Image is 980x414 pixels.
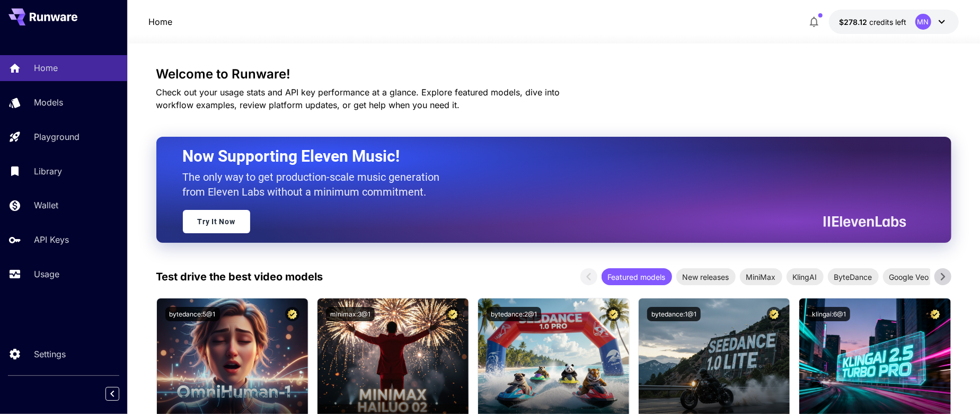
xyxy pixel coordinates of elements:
[34,348,66,360] p: Settings
[602,268,672,285] div: Featured models
[34,199,58,212] p: Wallet
[840,16,907,28] div: $278.11519
[602,271,672,283] span: Featured models
[17,28,25,36] img: website_grey.svg
[117,63,179,69] div: Keywords by Traffic
[767,307,781,321] button: Certified Model – Vetted for best performance and includes a commercial license.
[105,61,114,70] img: tab_keywords_by_traffic_grey.svg
[676,271,736,283] span: New releases
[928,307,942,321] button: Certified Model – Vetted for best performance and includes a commercial license.
[828,268,879,285] div: ByteDance
[883,271,935,283] span: Google Veo
[676,268,736,285] div: New releases
[446,307,460,321] button: Certified Model – Vetted for best performance and includes a commercial license.
[808,307,850,321] button: klingai:6@1
[148,15,172,28] a: Home
[183,170,448,199] p: The only way to get production-scale music generation from Eleven Labs without a minimum commitment.
[148,15,172,28] nav: breadcrumb
[183,210,250,233] a: Try It Now
[156,67,951,82] h3: Welcome to Runware!
[17,17,25,25] img: logo_orange.svg
[30,17,52,25] div: v 4.0.25
[647,307,701,321] button: bytedance:1@1
[787,268,824,285] div: KlingAI
[34,61,58,74] p: Home
[326,307,375,321] button: minimax:3@1
[829,10,959,34] button: $278.11519MN
[787,271,824,283] span: KlingAI
[487,307,541,321] button: bytedance:2@1
[34,165,62,178] p: Library
[165,307,220,321] button: bytedance:5@1
[156,87,560,110] span: Check out your usage stats and API key performance at a glance. Explore featured models, dive int...
[828,271,879,283] span: ByteDance
[34,96,63,109] p: Models
[740,271,782,283] span: MiniMax
[105,387,119,401] button: Collapse sidebar
[29,61,37,70] img: tab_domain_overview_orange.svg
[285,307,299,321] button: Certified Model – Vetted for best performance and includes a commercial license.
[113,384,127,403] div: Collapse sidebar
[870,17,907,27] span: credits left
[606,307,621,321] button: Certified Model – Vetted for best performance and includes a commercial license.
[883,268,935,285] div: Google Veo
[40,63,95,69] div: Domain Overview
[156,269,323,285] p: Test drive the best video models
[34,233,69,246] p: API Keys
[740,268,782,285] div: MiniMax
[34,268,59,280] p: Usage
[840,17,870,27] span: $278.12
[183,146,898,166] h2: Now Supporting Eleven Music!
[915,14,931,30] div: MN
[28,28,75,36] div: Domain: [URL]
[34,130,80,143] p: Playground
